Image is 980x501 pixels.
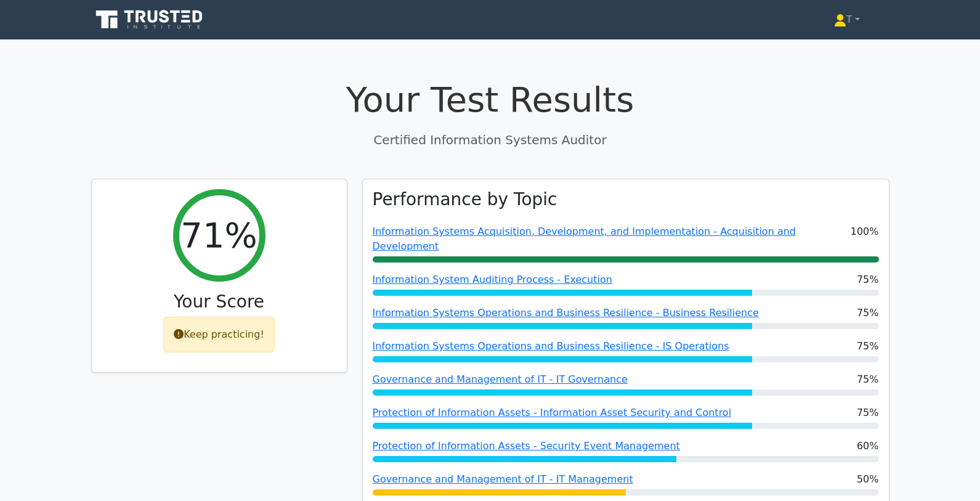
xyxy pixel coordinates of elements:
a: Protection of Information Assets - Information Asset Security and Control [373,407,732,418]
span: 75% [857,405,879,420]
a: Governance and Management of IT - IT Management [373,473,633,485]
h1: Your Test Results [91,79,889,120]
span: 75% [857,372,879,387]
span: 75% [857,306,879,320]
a: Information Systems Acquisition, Development, and Implementation - Acquisition and Development [373,226,796,252]
a: Information System Auditing Process - Execution [373,274,612,285]
a: Information Systems Operations and Business Resilience - IS Operations [373,340,729,352]
h2: 71% [180,214,257,256]
span: 75% [857,272,879,287]
h3: Your Score [102,291,337,312]
div: Keep practicing! [163,317,275,352]
span: 50% [857,472,879,487]
span: 60% [857,439,879,454]
a: Governance and Management of IT - IT Governance [373,373,628,385]
a: T [804,7,889,32]
span: 75% [857,339,879,354]
h3: Performance by Topic [373,189,557,210]
a: Information Systems Operations and Business Resilience - Business Resilience [373,307,759,319]
p: Certified Information Systems Auditor [91,131,889,149]
span: 100% [851,224,879,254]
a: Protection of Information Assets - Security Event Management [373,440,680,452]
